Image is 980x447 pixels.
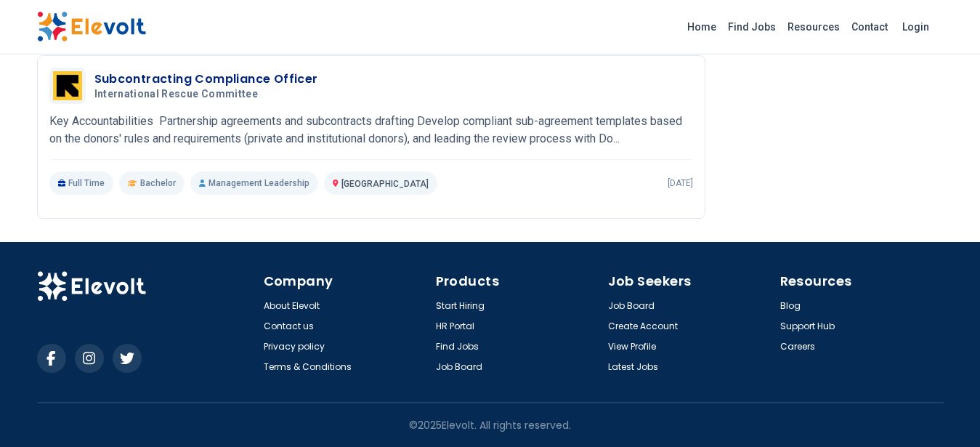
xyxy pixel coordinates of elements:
[782,15,846,39] a: Resources
[49,68,693,195] a: International Rescue CommitteeSubcontracting Compliance OfficerInternational Rescue CommitteeKey ...
[264,361,352,373] a: Terms & Conditions
[668,177,693,189] p: [DATE]
[780,271,944,291] h4: Resources
[436,300,485,312] a: Start Hiring
[37,12,146,42] img: Elevolt
[264,341,325,353] a: Privacy policy
[436,321,474,332] a: HR Portal
[53,71,82,100] img: International Rescue Committee
[780,341,815,353] a: Careers
[608,361,658,373] a: Latest Jobs
[436,271,599,291] h4: Products
[780,321,835,332] a: Support Hub
[49,113,693,148] p: Key Accountabilities Partnership agreements and subcontracts drafting Develop compliant sub-agree...
[436,361,482,373] a: Job Board
[94,88,259,101] span: International Rescue Committee
[140,177,176,189] span: Bachelor
[681,15,722,39] a: Home
[49,172,114,195] p: Full Time
[190,172,318,195] p: Management Leadership
[94,71,318,88] h3: Subcontracting Compliance Officer
[894,12,938,41] a: Login
[264,300,320,312] a: About Elevolt
[722,15,782,39] a: Find Jobs
[846,15,894,39] a: Contact
[264,271,427,291] h4: Company
[341,179,429,189] span: [GEOGRAPHIC_DATA]
[608,271,772,291] h4: Job Seekers
[608,341,656,353] a: View Profile
[264,321,314,332] a: Contact us
[907,377,980,447] iframe: Chat Widget
[409,418,571,432] p: © 2025 Elevolt. All rights reserved.
[37,271,146,302] img: Elevolt
[608,300,655,312] a: Job Board
[608,321,678,332] a: Create Account
[436,341,479,353] a: Find Jobs
[780,300,801,312] a: Blog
